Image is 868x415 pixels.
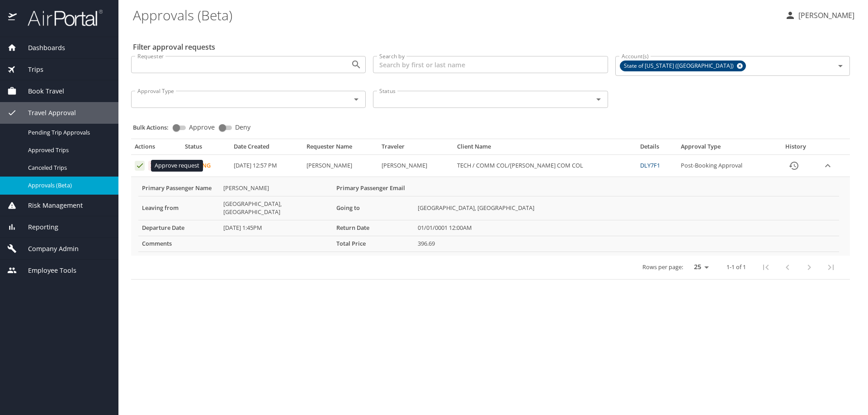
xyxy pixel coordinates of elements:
td: [PERSON_NAME] [303,155,378,177]
th: Requester Name [303,143,378,154]
th: Total Price [333,236,414,252]
button: Open [350,93,363,106]
h2: Filter approval requests [133,40,215,54]
p: 1-1 of 1 [726,264,746,270]
span: Book Travel [17,86,64,96]
span: Reporting [17,222,58,232]
th: Approval Type [677,143,774,154]
img: icon-airportal.png [8,9,18,27]
th: Departure Date [138,220,220,236]
button: Open [592,93,605,106]
th: History [774,143,817,154]
div: State of [US_STATE] ([GEOGRAPHIC_DATA]) [620,61,746,71]
td: 01/01/0001 12:00AM [414,220,839,236]
th: Going to [333,196,414,220]
th: Primary Passenger Name [138,181,220,196]
span: Deny [235,124,250,131]
input: Search by first or last name [373,56,608,73]
th: Date Created [230,143,302,154]
span: Company Admin [17,244,79,254]
span: Approvals (Beta) [28,181,108,190]
span: Canceled Trips [28,163,108,172]
th: Comments [138,236,220,252]
span: Risk Management [17,201,83,210]
button: History [783,155,805,177]
td: [DATE] 1:45PM [220,220,333,236]
p: Bulk Actions: [133,123,176,131]
th: Client Name [453,143,636,154]
button: Deny request [148,161,158,171]
th: Traveler [378,143,453,154]
span: Dashboards [17,43,65,53]
td: [DATE] 12:57 PM [230,155,302,177]
h1: Approvals (Beta) [133,1,778,29]
button: expand row [821,159,835,173]
button: Open [834,60,847,72]
th: Actions [131,143,181,154]
select: rows per page [687,260,712,274]
th: Status [181,143,230,154]
table: Approval table [131,143,850,279]
span: Trips [17,65,43,75]
td: [PERSON_NAME] [220,181,333,196]
button: Open [350,58,363,71]
span: Travel Approval [17,108,76,118]
th: Details [637,143,678,154]
td: Pending [181,155,230,177]
span: Employee Tools [17,266,76,275]
td: 396.69 [414,236,839,252]
td: Post-Booking Approval [677,155,774,177]
p: [PERSON_NAME] [796,10,854,21]
button: [PERSON_NAME] [781,7,858,23]
th: Primary Passenger Email [333,181,414,196]
span: Pending Trip Approvals [28,128,108,137]
th: Leaving from [138,196,220,220]
td: [PERSON_NAME] [378,155,453,177]
th: Return Date [333,220,414,236]
td: TECH / COMM COL/[PERSON_NAME] COM COL [453,155,636,177]
img: airportal-logo.png [18,9,103,27]
span: Approved Trips [28,146,108,154]
td: [GEOGRAPHIC_DATA], [GEOGRAPHIC_DATA] [220,196,333,220]
table: More info for approvals [138,181,839,252]
span: Approve [189,124,215,131]
span: State of [US_STATE] ([GEOGRAPHIC_DATA]) [620,61,739,71]
p: Rows per page: [642,264,683,270]
td: [GEOGRAPHIC_DATA], [GEOGRAPHIC_DATA] [414,196,839,220]
a: DLY7F1 [640,161,660,169]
